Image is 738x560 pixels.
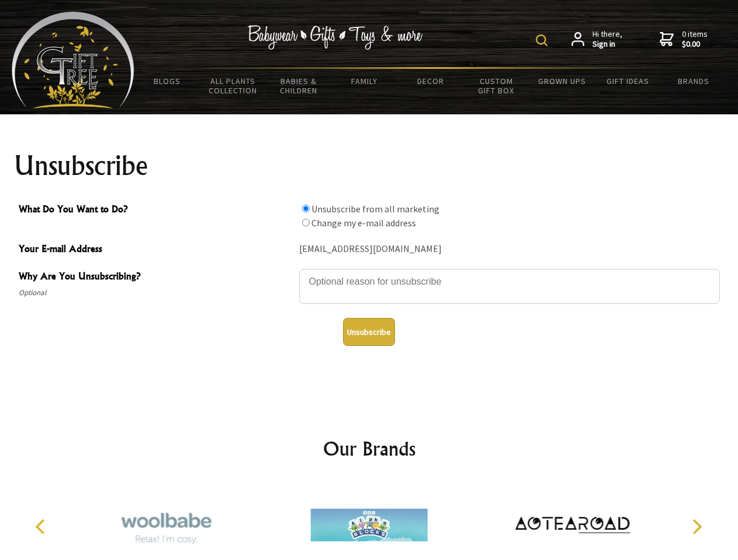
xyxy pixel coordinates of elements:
a: Babies & Children [266,69,332,103]
a: Gift Ideas [595,69,661,93]
button: Previous [29,514,55,540]
h1: Unsubscribe [14,152,725,180]
span: Optional [19,286,293,300]
label: Unsubscribe from all marketing [311,203,439,215]
a: Hi there,Sign in [571,29,622,50]
span: Your E-mail Address [19,242,293,258]
span: What Do You Want to Do? [19,202,293,219]
a: Decor [397,69,463,93]
strong: $0.00 [682,39,708,50]
span: 0 items [682,29,708,50]
a: 0 items$0.00 [660,29,708,50]
span: Hi there, [593,29,622,50]
span: Why Are You Unsubscribing? [19,269,293,286]
a: Brands [661,69,727,93]
a: Family [332,69,398,93]
a: Custom Gift Box [463,69,529,103]
strong: Sign in [593,39,622,50]
input: What Do You Want to Do? [302,205,310,212]
img: Babywear - Gifts - Toys & more [248,25,423,50]
a: Grown Ups [529,69,595,93]
img: product search [536,34,548,46]
input: What Do You Want to Do? [302,219,310,226]
h2: Our Brands [23,435,715,463]
textarea: Why Are You Unsubscribing? [299,269,720,304]
button: Next [684,514,709,540]
button: Unsubscribe [343,318,395,346]
img: Babyware - Gifts - Toys and more... [12,12,134,108]
div: [EMAIL_ADDRESS][DOMAIN_NAME] [299,240,720,258]
label: Change my e-mail address [311,217,416,229]
a: BLOGS [134,69,200,93]
a: All Plants Collection [200,69,266,103]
